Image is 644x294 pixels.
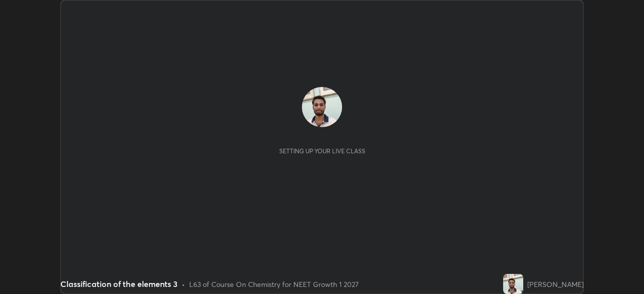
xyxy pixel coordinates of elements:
img: c66d2e97de7f40d29c29f4303e2ba008.jpg [503,274,523,294]
div: L63 of Course On Chemistry for NEET Growth 1 2027 [189,279,359,289]
div: Classification of the elements 3 [60,278,178,290]
img: c66d2e97de7f40d29c29f4303e2ba008.jpg [302,87,342,127]
div: • [182,279,185,289]
div: [PERSON_NAME] [527,279,584,289]
div: Setting up your live class [279,147,365,155]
